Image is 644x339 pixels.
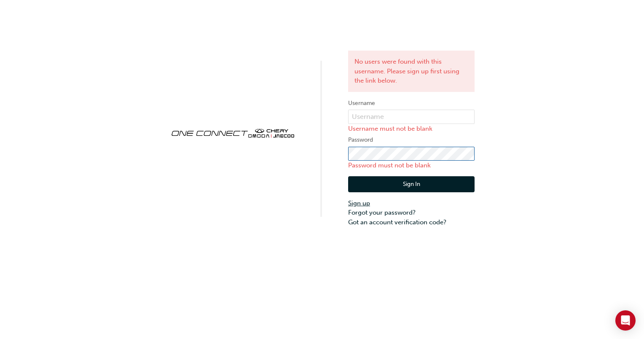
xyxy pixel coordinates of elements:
label: Username [348,98,475,108]
a: Sign up [348,199,475,208]
label: Password [348,135,475,145]
div: No users were found with this username. Please sign up first using the link below. [348,51,475,92]
p: Password must not be blank [348,161,475,170]
button: Sign In [348,176,475,192]
p: Username must not be blank [348,124,475,134]
a: Forgot your password? [348,208,475,218]
div: Open Intercom Messenger [615,310,636,331]
input: Username [348,110,475,124]
a: Got an account verification code? [348,218,475,227]
img: oneconnect [169,121,296,143]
